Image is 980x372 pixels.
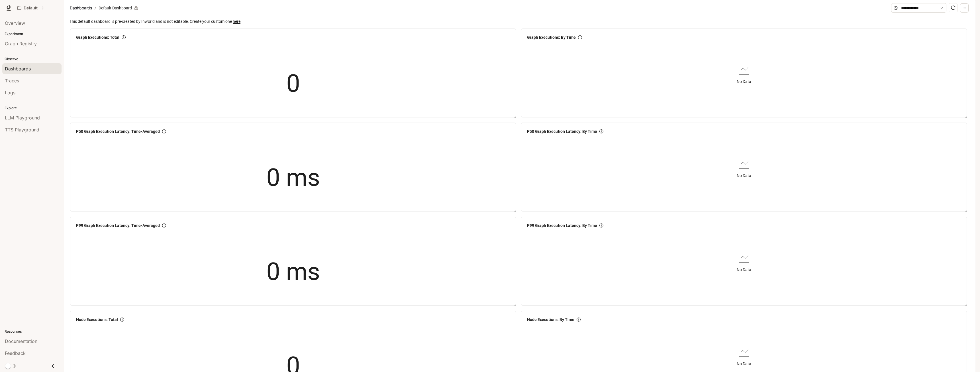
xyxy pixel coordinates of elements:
span: info-circle [122,35,126,39]
span: info-circle [599,223,603,227]
span: info-circle [162,223,166,227]
article: No Data [737,361,751,367]
span: 0 [286,64,300,103]
span: sync [951,5,955,10]
article: No Data [737,78,751,85]
span: / [95,5,96,11]
button: Dashboards [68,5,93,11]
p: Default [24,6,38,11]
span: info-circle [599,129,603,133]
span: Dashboards [70,5,92,11]
span: P99 Graph Execution Latency: Time-Averaged [76,222,160,229]
span: Graph Executions: Total [76,34,119,40]
span: info-circle [577,318,581,322]
a: here [233,19,240,24]
span: This default dashboard is pre-created by Inworld and is not editable. Create your custom one . [70,18,971,25]
span: Node Executions: Total [76,316,118,323]
article: No Data [737,267,751,273]
span: Graph Executions: By Time [527,34,576,40]
span: info-circle [120,318,124,322]
article: No Data [737,172,751,179]
span: info-circle [578,35,582,39]
span: P50 Graph Execution Latency: Time-Averaged [76,128,160,135]
article: Default Dashboard [97,3,133,13]
span: P50 Graph Execution Latency: By Time [527,128,597,135]
span: info-circle [162,129,166,133]
span: P99 Graph Execution Latency: By Time [527,222,597,229]
span: 0 ms [266,252,320,291]
button: All workspaces [15,2,46,14]
span: 0 ms [266,158,320,197]
span: Node Executions: By Time [527,316,574,323]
